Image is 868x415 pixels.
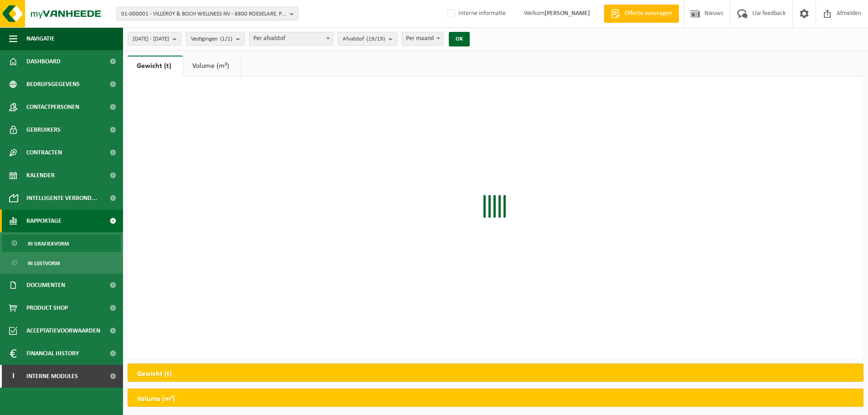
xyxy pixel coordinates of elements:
span: Per afvalstof [249,32,333,46]
span: Per maand [402,32,443,45]
span: Afvalstof [343,32,385,46]
span: Contracten [26,141,62,164]
button: [DATE] - [DATE] [128,32,181,46]
span: [DATE] - [DATE] [133,32,169,46]
h2: Gewicht (t) [128,364,181,384]
button: Vestigingen(1/1) [186,32,245,46]
label: Interne informatie [446,7,506,20]
span: I [9,365,17,388]
span: Bedrijfsgegevens [26,73,80,96]
span: Per maand [402,32,443,46]
span: 01-000001 - VILLEROY & BOCH WELLNESS NV - 8800 ROESELARE, POPULIERSTRAAT 1 [121,7,286,21]
span: In lijstvorm [28,255,60,272]
span: Product Shop [26,297,68,319]
span: Rapportage [26,210,62,232]
span: Interne modules [26,365,78,388]
button: Afvalstof(19/19) [338,32,397,46]
h2: Volume (m³) [128,389,184,409]
count: (1/1) [220,36,232,42]
span: Gebruikers [26,118,61,141]
span: Offerte aanvragen [622,9,674,18]
span: Navigatie [26,27,55,50]
strong: [PERSON_NAME] [544,10,590,17]
a: In lijstvorm [2,254,121,272]
span: Dashboard [26,50,61,73]
span: Vestigingen [191,32,232,46]
span: Per afvalstof [250,32,333,45]
span: In grafiekvorm [28,235,69,252]
span: Kalender [26,164,55,187]
a: Offerte aanvragen [604,5,679,23]
a: Volume (m³) [183,56,241,77]
span: Acceptatievoorwaarden [26,319,100,342]
a: Gewicht (t) [128,56,183,77]
button: OK [449,32,470,46]
span: Contactpersonen [26,96,79,118]
a: In grafiekvorm [2,235,121,252]
span: Documenten [26,274,65,297]
button: 01-000001 - VILLEROY & BOCH WELLNESS NV - 8800 ROESELARE, POPULIERSTRAAT 1 [116,7,298,20]
span: Financial History [26,342,79,365]
count: (19/19) [366,36,385,42]
span: Intelligente verbond... [26,187,97,210]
